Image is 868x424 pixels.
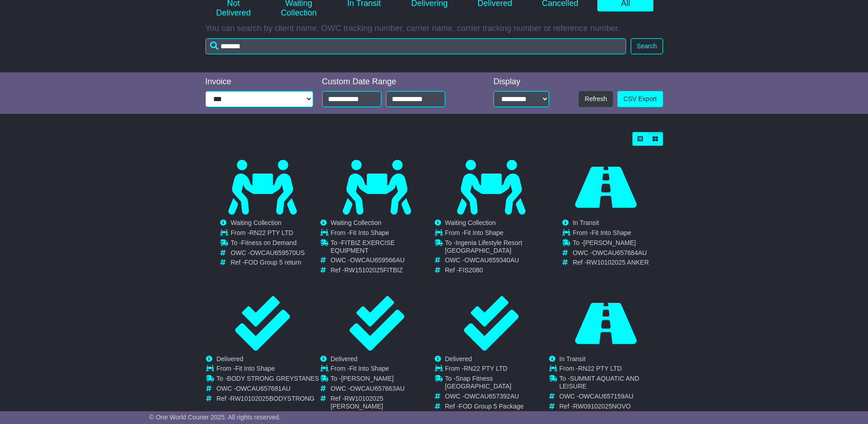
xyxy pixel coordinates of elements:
[445,403,548,410] td: Ref -
[349,229,389,236] span: Fit Into Shape
[331,355,358,363] span: Delivered
[331,365,434,375] td: From -
[216,395,319,403] td: Ref -
[227,375,319,382] span: BODY STRONG GREYSTANES
[573,229,649,239] td: From -
[341,375,394,382] span: [PERSON_NAME]
[445,375,548,393] td: To -
[331,385,434,395] td: OWC -
[592,249,647,256] span: OWCAU657684AU
[591,229,631,236] span: Fit Into Shape
[560,365,663,375] td: From -
[331,239,395,254] span: FITBIZ EXERCISE EQUIPMENT
[573,219,599,226] span: In Transit
[579,393,633,400] span: OWCAU657159AU
[493,77,549,87] div: Display
[231,259,305,266] td: Ref -
[560,375,663,393] td: To -
[331,256,434,266] td: OWC -
[349,365,389,372] span: Fit Into Shape
[560,375,639,390] span: SUMMIT AQUATIC AND LEISURE
[331,266,434,274] td: Ref -
[331,395,434,410] td: Ref -
[579,91,613,107] button: Refresh
[464,393,519,400] span: OWCAU657392AU
[216,365,319,375] td: From -
[445,229,548,239] td: From -
[586,259,649,266] span: RW10102025 ANKER
[617,91,663,107] a: CSV Export
[205,24,663,34] p: You can search by client name, OWC tracking number, carrier name, carrier tracking number or refe...
[445,393,548,403] td: OWC -
[560,403,663,410] td: Ref -
[350,256,405,264] span: OWCAU659566AU
[445,256,548,266] td: OWC -
[331,375,434,385] td: To -
[231,229,305,239] td: From -
[230,395,314,402] span: RW10102025BODYSTRONG
[445,375,512,390] span: Snap Fitness [GEOGRAPHIC_DATA]
[464,229,503,236] span: Fit Into Shape
[445,239,548,257] td: To -
[322,77,468,87] div: Custom Date Range
[445,239,523,254] span: Ingenia Lifestyle Resort [GEOGRAPHIC_DATA]
[331,239,434,257] td: To -
[331,229,434,239] td: From -
[205,77,313,87] div: Invoice
[231,249,305,259] td: OWC -
[216,355,243,363] span: Delivered
[578,365,622,372] span: RN22 PTY LTD
[445,355,472,363] span: Delivered
[573,403,631,410] span: RW09102025NOVO
[250,249,305,256] span: OWCAU659570US
[249,229,293,236] span: RN22 PTY LTD
[445,266,548,274] td: Ref -
[231,239,305,249] td: To -
[149,414,281,421] span: © One World Courier 2025. All rights reserved.
[236,385,291,392] span: OWCAU657681AU
[331,395,384,410] span: RW10102025 [PERSON_NAME]
[573,259,649,266] td: Ref -
[459,403,524,410] span: FOD Group 5 Package
[560,393,663,403] td: OWC -
[445,365,548,375] td: From -
[583,239,636,246] span: [PERSON_NAME]
[459,266,483,274] span: FIS2080
[241,239,297,246] span: Fitness on Demand
[464,365,508,372] span: RN22 PTY LTD
[631,38,663,54] button: Search
[464,256,519,264] span: OWCAU659340AU
[216,375,319,385] td: To -
[350,385,405,392] span: OWCAU657663AU
[560,355,586,363] span: In Transit
[216,385,319,395] td: OWC -
[573,239,649,249] td: To -
[231,219,282,226] span: Waiting Collection
[331,219,382,226] span: Waiting Collection
[573,249,649,259] td: OWC -
[235,365,275,372] span: Fit Into Shape
[245,259,302,266] span: FOD Group 5 return
[344,266,403,274] span: RW15102025FITBIZ
[445,219,496,226] span: Waiting Collection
